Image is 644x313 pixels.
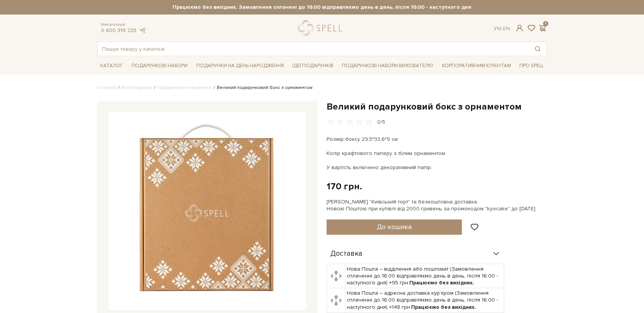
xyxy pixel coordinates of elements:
div: [PERSON_NAME] "Київський торт" та безкоштовна доставка Новою Поштою при купівлі від 2000 гривень ... [327,198,547,212]
td: Нова Пошта – адресна доставка кур'єром (Замовлення сплаченні до 16:00 відправляємо день в день, п... [345,288,504,313]
a: 0 800 319 233 [101,27,136,34]
button: Пошук товару у каталозі [529,42,546,56]
div: 0/5 [377,119,385,126]
span: Доставка [330,250,362,257]
a: Корпоративним клієнтам [439,59,514,72]
div: Ук [494,25,510,32]
a: logo [298,20,346,36]
span: До кошика [377,223,412,231]
a: Подарунки на День народження [193,60,287,72]
td: Нова Пошта – відділення або поштомат (Замовлення сплаченні до 16:00 відправляємо день в день, піс... [345,264,504,288]
a: Подарункове пакування [157,85,211,90]
a: Вся продукція [122,85,152,90]
li: Великий подарунковий бокс з орнаментом [211,84,312,91]
b: Працюємо без вихідних. [411,304,476,310]
b: Працюємо без вихідних. [409,279,474,286]
p: Колір крафтового паперу з білим орнаментом. [327,149,505,157]
a: Про Spell [516,60,547,72]
h1: Великий подарунковий бокс з орнаментом [327,101,547,113]
a: Головна [97,85,116,90]
div: 170 грн. [327,181,362,192]
a: Каталог [97,60,126,72]
a: telegram [138,27,146,34]
span: | [500,25,501,32]
button: До кошика [327,219,462,235]
a: En [503,25,510,32]
a: Ідеї подарунків [289,60,336,72]
img: Великий подарунковий бокс з орнаментом [109,112,306,310]
p: Розмір боксу 29,5*33,6*9 см [327,135,505,143]
a: Подарункові набори вихователю [339,59,436,72]
span: Консультація: [101,22,146,27]
input: Пошук товару у каталозі [98,42,529,56]
strong: Працюємо без вихідних. Замовлення оплачені до 16:00 відправляємо день в день, після 16:00 - насту... [97,4,547,11]
p: У вартість включено декоративний папір. [327,163,505,171]
a: Подарункові набори [128,60,191,72]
